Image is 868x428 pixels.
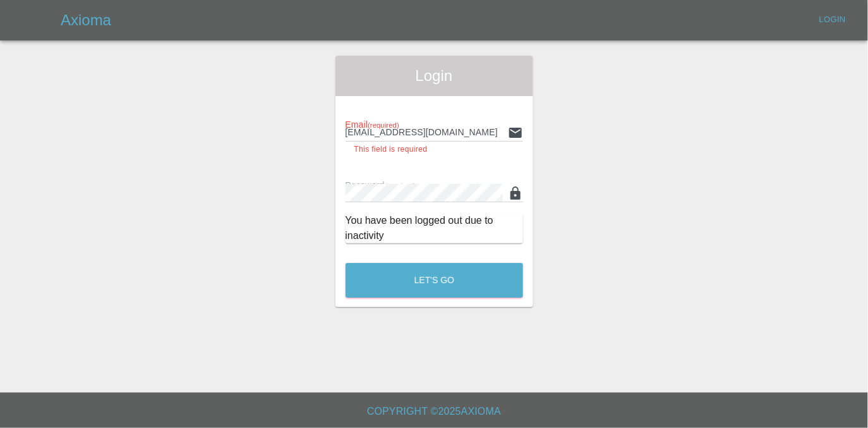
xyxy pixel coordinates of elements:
[346,119,399,130] span: Email
[346,180,416,190] span: Password
[385,182,416,190] small: (required)
[812,10,853,30] a: Login
[61,10,111,30] h5: Axioma
[354,144,514,156] p: This field is required
[368,121,399,129] small: (required)
[10,403,858,420] h6: Copyright © 2025 Axioma
[346,263,523,298] button: Let's Go
[346,213,523,243] div: You have been logged out due to inactivity
[346,66,523,86] span: Login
